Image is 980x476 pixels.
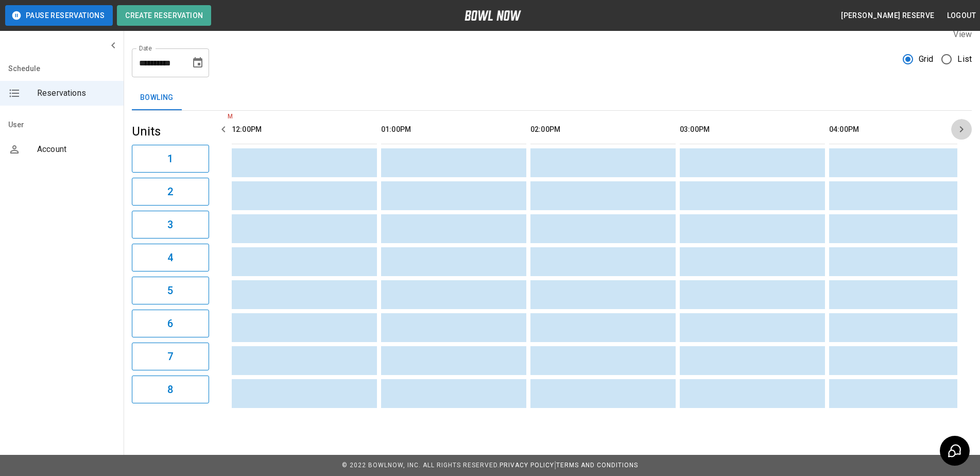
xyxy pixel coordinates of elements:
[132,86,182,110] button: Bowling
[919,53,934,65] span: Grid
[5,5,113,26] button: Pause Reservations
[167,216,173,233] h6: 3
[167,315,173,332] h6: 6
[465,10,521,21] img: logo
[953,29,972,39] label: View
[167,150,173,167] h6: 1
[117,5,211,26] button: Create Reservation
[232,115,377,144] th: 12:00PM
[167,282,173,299] h6: 5
[167,183,173,200] h6: 2
[132,244,209,271] button: 4
[132,86,972,110] div: inventory tabs
[132,123,209,140] h5: Units
[132,343,209,370] button: 7
[530,115,676,144] th: 02:00PM
[167,249,173,266] h6: 4
[556,462,638,469] a: Terms and Conditions
[132,211,209,239] button: 3
[37,87,115,99] span: Reservations
[187,53,208,73] button: Choose date, selected date is Aug 23, 2025
[342,462,500,469] span: © 2022 BowlNow, Inc. All Rights Reserved.
[500,462,554,469] a: Privacy Policy
[167,381,173,398] h6: 8
[167,348,173,365] h6: 7
[132,178,209,206] button: 2
[132,277,209,304] button: 5
[957,53,972,65] span: List
[381,115,526,144] th: 01:00PM
[837,6,938,25] button: [PERSON_NAME] reserve
[132,310,209,337] button: 6
[132,376,209,403] button: 8
[37,143,115,156] span: Account
[132,145,209,173] button: 1
[943,6,980,25] button: Logout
